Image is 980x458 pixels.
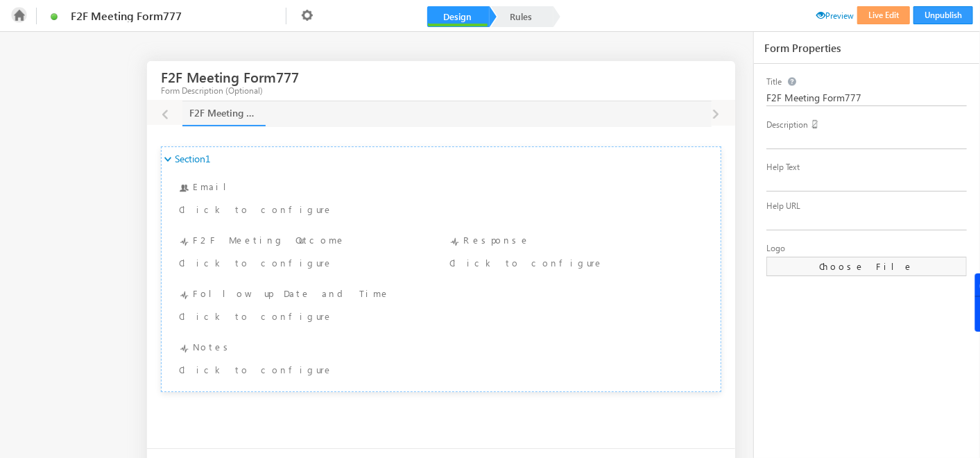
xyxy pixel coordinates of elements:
[766,242,967,255] div: Logo
[857,6,910,24] button: Live Edit
[10,8,28,19] span: Home
[766,76,967,88] div: Title
[913,6,973,24] button: Unpublish
[179,201,601,217] div: Click to configure
[491,6,552,27] a: Rules
[291,1,329,33] li: Settings
[179,307,384,324] div: Click to configure
[427,6,488,27] a: Design
[816,10,854,21] span: Preview
[816,3,854,19] li: Preview
[449,254,655,271] div: Click to configure
[764,42,948,54] div: Form Properties
[766,118,967,131] div: Description
[161,85,329,97] div: Form Description (Optional)
[71,10,241,22] span: F2F Meeting Form777
[161,65,299,89] h3: F2F Meeting Form777
[175,153,209,165] span: Section1
[913,3,973,24] li: Unpublish
[179,361,601,378] div: Click to configure
[179,254,384,271] div: Click to configure
[766,161,967,173] div: Help Text
[182,101,266,126] a: F2F Meeting Outcome
[7,3,31,27] li: Home
[298,10,323,22] span: Settings
[162,147,211,171] a: Section1
[766,200,967,212] div: Help URL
